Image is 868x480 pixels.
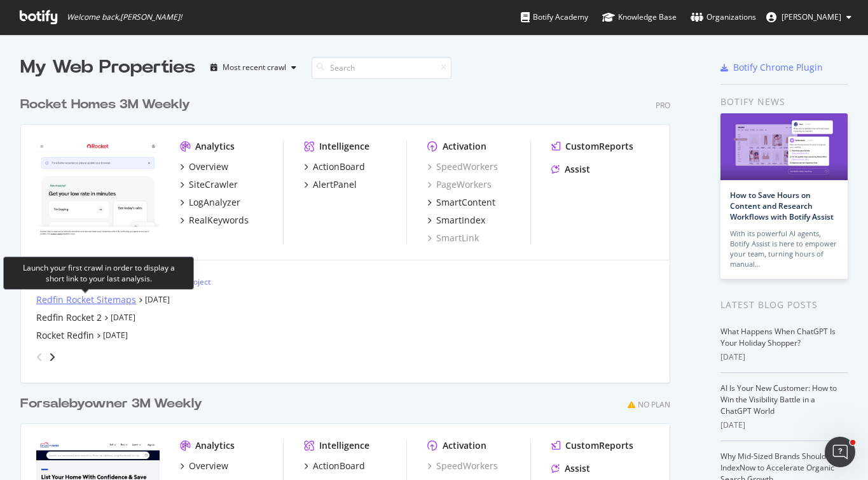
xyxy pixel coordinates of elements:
[443,140,486,153] div: Activation
[427,214,485,227] a: SmartIndex
[20,55,195,80] div: My Web Properties
[180,460,228,472] a: Overview
[195,439,235,452] div: Analytics
[602,11,677,24] div: Knowledge Base
[313,460,365,472] div: ActionBoard
[111,312,135,323] a: [DATE]
[565,439,633,452] div: CustomReports
[551,140,633,153] a: CustomReports
[20,95,190,114] div: Rocket Homes 3M Weekly
[189,160,228,173] div: Overview
[720,326,836,348] a: What Happens When ChatGPT Is Your Holiday Shopper?
[720,383,837,416] a: AI Is Your New Customer: How to Win the Visibility Battle in a ChatGPT World
[313,178,357,191] div: AlertPanel
[720,420,848,431] div: [DATE]
[427,232,479,244] a: SmartLink
[36,311,102,324] a: Redfin Rocket 2
[36,140,160,239] img: www.rocket.com
[756,7,862,27] button: [PERSON_NAME]
[304,178,357,191] a: AlertPanel
[521,11,588,24] div: Botify Academy
[67,12,182,22] span: Welcome back, [PERSON_NAME] !
[436,214,485,227] div: SmartIndex
[656,100,670,111] div: Pro
[551,163,590,176] a: Assist
[427,178,492,191] a: PageWorkers
[223,64,286,71] div: Most recent crawl
[565,140,633,153] div: CustomReports
[720,351,848,363] div: [DATE]
[720,298,848,312] div: Latest Blog Posts
[436,196,495,209] div: SmartContent
[205,57,301,78] button: Most recent crawl
[48,351,57,364] div: angle-right
[180,196,240,209] a: LogAnalyzer
[180,178,238,191] a: SiteCrawler
[691,11,756,24] div: Organizations
[36,329,94,342] a: Rocket Redfin
[730,229,838,269] div: With its powerful AI agents, Botify Assist is here to empower your team, turning hours of manual…
[189,460,228,472] div: Overview
[180,214,249,227] a: RealKeywords
[427,196,495,209] a: SmartContent
[20,95,195,114] a: Rocket Homes 3M Weekly
[195,140,235,153] div: Analytics
[565,462,590,475] div: Assist
[189,214,249,227] div: RealKeywords
[720,95,848,109] div: Botify news
[313,160,365,173] div: ActionBoard
[565,163,590,176] div: Assist
[304,160,365,173] a: ActionBoard
[304,460,365,472] a: ActionBoard
[443,439,486,452] div: Activation
[20,395,202,413] div: Forsalebyowner 3M Weekly
[551,439,633,452] a: CustomReports
[427,160,498,173] a: SpeedWorkers
[720,61,823,74] a: Botify Chrome Plugin
[36,293,136,306] a: Redfin Rocket Sitemaps
[180,160,228,173] a: Overview
[720,113,848,180] img: How to Save Hours on Content and Research Workflows with Botify Assist
[319,439,369,452] div: Intelligence
[730,190,834,222] a: How to Save Hours on Content and Research Workflows with Botify Assist
[782,11,841,22] span: David Britton
[733,61,823,74] div: Botify Chrome Plugin
[825,437,855,467] iframe: Intercom live chat
[638,399,670,410] div: No Plan
[189,196,240,209] div: LogAnalyzer
[14,262,183,284] div: Launch your first crawl in order to display a short link to your last analysis.
[189,178,238,191] div: SiteCrawler
[427,460,498,472] a: SpeedWorkers
[319,140,369,153] div: Intelligence
[312,57,451,79] input: Search
[20,395,207,413] a: Forsalebyowner 3M Weekly
[103,330,128,341] a: [DATE]
[551,462,590,475] a: Assist
[31,347,48,367] div: angle-left
[145,294,170,305] a: [DATE]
